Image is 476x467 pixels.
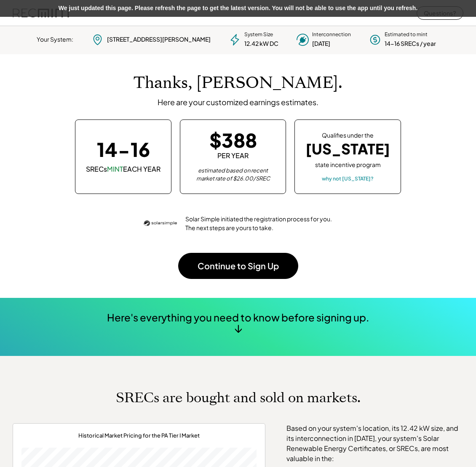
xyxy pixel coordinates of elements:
div: Qualifies under the [322,131,374,140]
div: 12.42 kW DC [244,40,278,48]
div: PER YEAR [217,151,249,160]
div: Your System: [37,35,73,44]
div: [US_STATE] [305,141,390,158]
h1: Thanks, [PERSON_NAME]. [134,73,342,93]
div: Here are your customized earnings estimates. [158,97,318,107]
div: Based on your system's location, its 12.42 kW size, and its interconnection in [DATE], your syste... [286,423,463,464]
div: 14-16 [97,140,150,159]
div: why not [US_STATE]? [322,175,374,182]
img: Logo_Horizontal-Black.png [143,207,177,240]
div: [STREET_ADDRESS][PERSON_NAME] [107,35,211,44]
div: 14-16 SRECs / year [385,40,436,48]
div: estimated based on recent market rate of $26.00/SREC [191,167,275,183]
div: state incentive program [315,159,381,169]
div: $388 [209,130,257,149]
div: Here's everything you need to know before signing up. [107,310,369,325]
div: Interconnection [312,31,351,38]
div: System Size [244,31,273,38]
div: Solar Simple initiated the registration process for you. The next steps are yours to take. [185,215,333,232]
div: [DATE] [312,40,330,48]
div: Estimated to mint [385,31,428,38]
div: SRECs EACH YEAR [86,165,160,174]
div: Historical Market Pricing for the PA Tier I Market [78,432,200,439]
div: ↓ [234,321,242,334]
button: Continue to Sign Up [178,253,298,279]
font: MINT [107,165,123,173]
h1: SRECs are bought and sold on markets. [116,390,361,406]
